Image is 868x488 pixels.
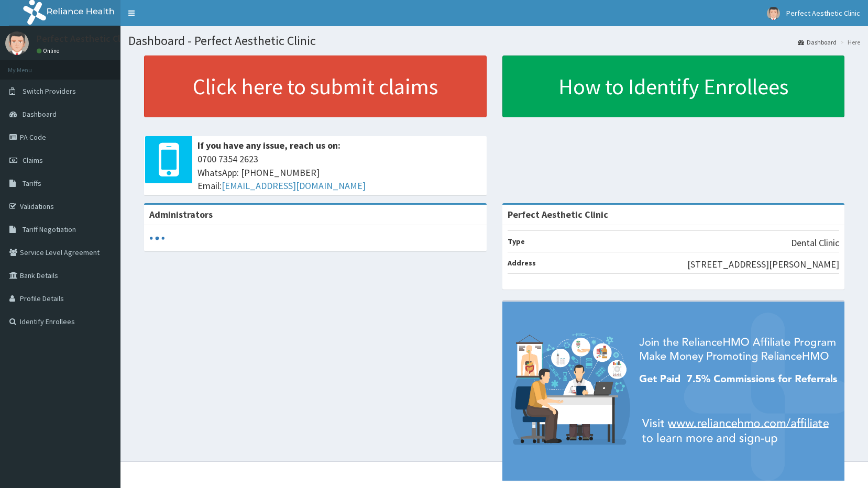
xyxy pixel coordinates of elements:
[23,179,41,188] span: Tariffs
[23,109,57,119] span: Dashboard
[5,31,29,55] img: User Image
[687,258,839,271] p: [STREET_ADDRESS][PERSON_NAME]
[197,152,481,193] span: 0700 7354 2623 WhatsApp: [PHONE_NUMBER] Email:
[23,86,76,96] span: Switch Providers
[37,47,62,54] a: Online
[798,38,837,47] a: Dashboard
[23,156,43,165] span: Claims
[508,208,608,220] strong: Perfect Aesthetic Clinic
[149,208,213,220] b: Administrators
[508,258,536,268] b: Address
[23,225,76,234] span: Tariff Negotiation
[791,236,839,250] p: Dental Clinic
[144,56,487,117] a: Click here to submit claims
[197,139,340,151] b: If you have any issue, reach us on:
[786,8,860,18] span: Perfect Aesthetic Clinic
[222,180,366,192] a: [EMAIL_ADDRESS][DOMAIN_NAME]
[502,56,845,117] a: How to Identify Enrollees
[767,7,780,20] img: User Image
[502,302,845,481] img: provider-team-banner.png
[838,38,860,47] li: Here
[508,237,525,246] b: Type
[37,34,135,43] p: Perfect Aesthetic Clinic
[149,230,165,246] svg: audio-loading
[128,34,860,48] h1: Dashboard - Perfect Aesthetic Clinic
